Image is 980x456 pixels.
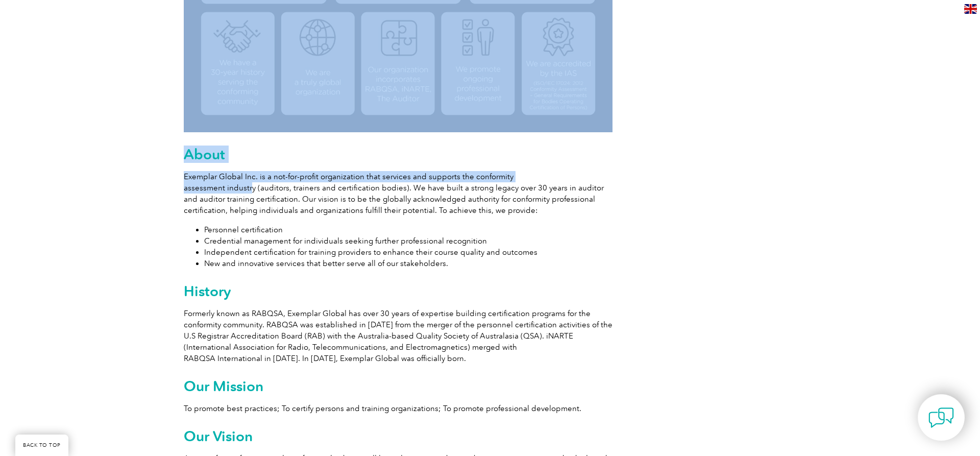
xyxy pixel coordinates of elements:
li: Personnel certification [204,224,612,235]
p: To promote best practices; To certify persons and training organizations; To promote professional... [184,403,612,414]
img: contact-chat.png [928,405,954,430]
h2: About [184,146,612,162]
p: Exemplar Global Inc. is a not-for-profit organization that services and supports the conformity a... [184,171,612,216]
li: New and innovative services that better serve all of our stakeholders. [204,258,612,269]
img: en [964,4,977,14]
b: Our Vision [184,427,253,445]
p: Formerly known as RABQSA, Exemplar Global has over 30 years of expertise building certification p... [184,308,612,364]
h2: Our Mission [184,378,612,394]
a: BACK TO TOP [15,435,68,456]
h2: History [184,283,612,299]
li: Credential management for individuals seeking further professional recognition [204,235,612,247]
li: Independent certification for training providers to enhance their course quality and outcomes [204,247,612,258]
